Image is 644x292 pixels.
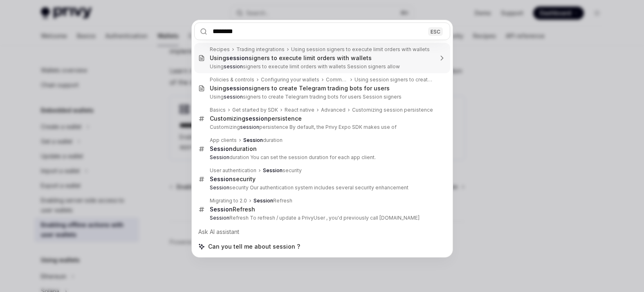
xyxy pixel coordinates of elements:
[210,215,433,221] p: Refresh To refresh / update a PrivyUser , you'd previously call [DOMAIN_NAME]
[208,243,300,251] span: Can you tell me about session ?
[224,94,243,100] b: session
[263,167,302,174] div: security
[210,215,229,221] b: Session
[226,85,249,92] b: session
[210,145,233,152] b: Session
[210,167,256,174] div: User authentication
[321,107,346,113] div: Advanced
[210,85,390,92] div: Using signers to create Telegram trading bots for users
[210,124,433,130] p: Customizing persistence By default, the Privy Expo SDK makes use of
[224,63,243,70] b: session
[236,46,285,53] div: Trading integrations
[355,76,433,83] div: Using session signers to create Telegram trading bots for users
[210,63,433,70] p: Using signers to execute limit orders with wallets Session signers allow
[254,198,292,204] div: Refresh
[210,76,254,83] div: Policies & controls
[254,198,273,204] b: Session
[210,137,237,144] div: App clients
[245,115,268,122] b: session
[210,184,229,191] b: Session
[326,76,348,83] div: Common use cases
[210,107,226,113] div: Basics
[210,184,433,191] p: security Our authentication system includes several security enhancement
[210,175,256,183] div: security
[240,124,259,130] b: session
[210,206,255,213] div: Refresh
[243,137,263,143] b: Session
[210,46,230,53] div: Recipes
[352,107,433,113] div: Customizing session persistence
[210,115,302,122] div: Customizing persistence
[194,225,450,239] div: Ask AI assistant
[291,46,430,53] div: Using session signers to execute limit orders with wallets
[226,54,249,61] b: session
[210,145,257,153] div: duration
[428,27,443,36] div: ESC
[210,198,247,204] div: Migrating to 2.0
[232,107,278,113] div: Get started by SDK
[210,94,433,100] p: Using signers to create Telegram trading bots for users Session signers
[210,154,433,161] p: duration You can set the session duration for each app client.
[261,76,319,83] div: Configuring your wallets
[210,54,372,62] div: Using signers to execute limit orders with wallets
[285,107,314,113] div: React native
[210,206,233,213] b: Session
[210,175,233,182] b: Session
[243,137,283,144] div: duration
[210,154,229,160] b: Session
[263,167,283,173] b: Session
